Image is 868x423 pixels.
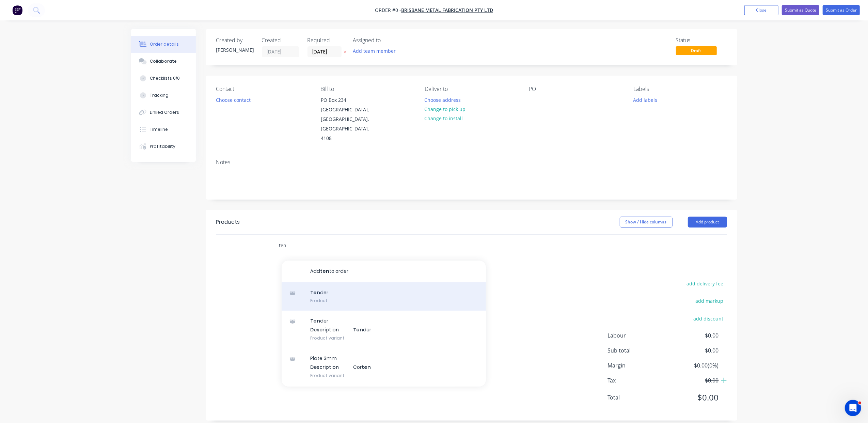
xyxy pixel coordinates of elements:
[321,105,377,143] div: [GEOGRAPHIC_DATA], [GEOGRAPHIC_DATA], [GEOGRAPHIC_DATA], 4108
[216,46,254,53] div: [PERSON_NAME]
[131,138,196,155] button: Profitability
[620,217,673,228] button: Show / Hide columns
[688,217,727,228] button: Add product
[744,5,778,15] button: Close
[150,143,175,150] div: Profitability
[630,95,661,104] button: Add labels
[150,75,180,81] div: Checklists 0/0
[282,261,486,282] button: Addtento order
[131,53,196,70] button: Collaborate
[421,114,467,123] button: Change to install
[320,86,414,92] div: Bill to
[425,86,518,92] div: Deliver to
[668,331,719,340] span: $0.00
[150,58,177,64] div: Collaborate
[608,376,668,385] span: Tax
[668,391,719,404] span: $0.00
[131,87,196,104] button: Tracking
[375,7,401,14] span: Order #0 -
[216,86,310,92] div: Contact
[690,314,727,323] button: add discount
[421,105,469,114] button: Change to pick up
[401,7,493,14] a: Brisbane Metal Fabrication Pty Ltd
[315,95,383,143] div: PO Box 234[GEOGRAPHIC_DATA], [GEOGRAPHIC_DATA], [GEOGRAPHIC_DATA], 4108
[150,109,179,115] div: Linked Orders
[216,218,240,226] div: Products
[131,70,196,87] button: Checklists 0/0
[845,400,861,416] iframe: Intercom live chat
[782,5,819,15] button: Submit as Quote
[529,86,622,92] div: PO
[150,126,168,132] div: Timeline
[608,331,668,340] span: Labour
[150,41,179,47] div: Order details
[216,37,254,44] div: Created by
[608,361,668,370] span: Margin
[668,361,719,370] span: $0.00 ( 0 %)
[279,239,415,252] input: Start typing to add a product...
[676,46,717,55] span: Draft
[668,346,719,355] span: $0.00
[421,95,464,104] button: Choose address
[633,86,727,92] div: Labels
[349,46,399,56] button: Add team member
[150,92,169,98] div: Tracking
[262,37,299,44] div: Created
[307,37,345,44] div: Required
[131,104,196,121] button: Linked Orders
[683,279,727,288] button: add delivery fee
[668,376,719,385] span: $0.00
[823,5,860,15] button: Submit as Order
[131,121,196,138] button: Timeline
[212,95,254,104] button: Choose contact
[676,37,727,44] div: Status
[321,95,377,105] div: PO Box 234
[353,46,399,56] button: Add team member
[353,37,421,44] div: Assigned to
[131,36,196,53] button: Order details
[608,393,668,402] span: Total
[216,159,727,166] div: Notes
[608,346,668,355] span: Sub total
[12,5,22,15] img: Factory
[692,296,727,305] button: add markup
